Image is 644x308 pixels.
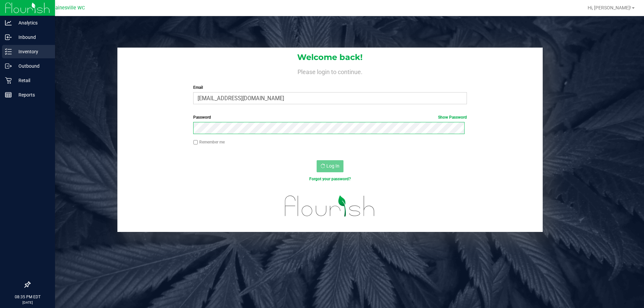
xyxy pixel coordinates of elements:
[117,53,543,62] h1: Welcome back!
[193,115,211,120] span: Password
[309,177,351,181] a: Forgot your password?
[5,34,12,41] inline-svg: Inbound
[12,76,52,84] p: Retail
[5,77,12,84] inline-svg: Retail
[12,62,52,70] p: Outbound
[12,48,52,56] p: Inventory
[12,33,52,41] p: Inbound
[12,19,52,27] p: Analytics
[5,19,12,26] inline-svg: Analytics
[193,139,225,145] label: Remember me
[588,5,631,10] span: Hi, [PERSON_NAME]!
[193,140,198,145] input: Remember me
[5,48,12,55] inline-svg: Inventory
[3,300,52,305] p: [DATE]
[3,294,52,300] p: 08:35 PM EDT
[117,67,543,75] h4: Please login to continue.
[5,63,12,69] inline-svg: Outbound
[438,115,467,120] a: Show Password
[277,189,383,223] img: flourish_logo.svg
[12,91,52,99] p: Reports
[52,5,85,11] span: Gainesville WC
[193,84,467,90] label: Email
[326,163,339,169] span: Log In
[5,91,12,98] inline-svg: Reports
[317,160,343,172] button: Log In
